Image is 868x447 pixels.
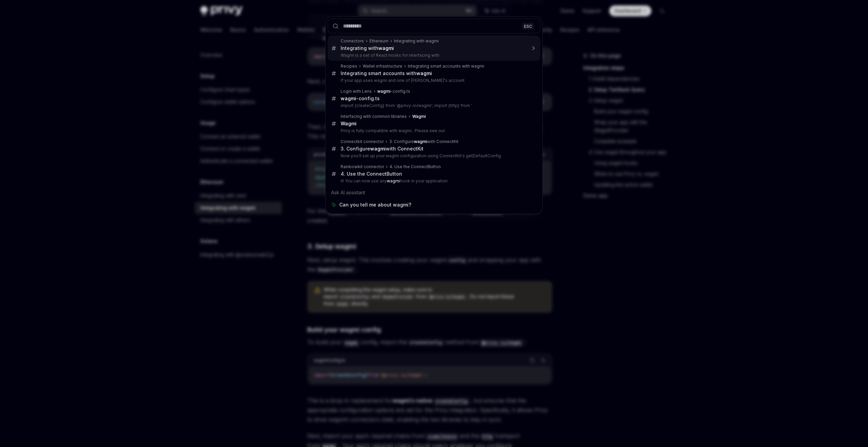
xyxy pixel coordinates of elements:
[390,164,441,169] div: 4. Use the ConnectButton
[341,153,526,159] p: Now you'll set up your wagmi configuration using ConnectKit's getDefaultConfig
[522,22,534,30] div: ESC
[341,139,384,144] div: Connectkit connector
[341,121,357,126] b: Wagmi
[341,70,432,76] div: Integrating smart accounts with
[387,178,400,183] b: wagmi
[377,89,410,94] div: -config.ts
[394,38,439,44] div: Integrating with wagmi
[341,178,526,184] p: it! You can now use any hook in your application
[412,114,426,119] b: Wagmi
[341,171,402,177] div: 4. Use the ConnectButton
[341,53,526,58] p: Wagmi is a set of React hooks for interfacing with
[341,146,423,152] div: 3. Configure with ConnectKit
[341,95,356,101] b: wagmi
[341,128,526,133] p: Privy is fully compatible with wagmi . Please see our
[389,139,458,144] div: 3. Configure with ConnectKit
[328,186,540,199] div: Ask AI assistant
[341,95,380,102] div: -config.ts
[370,146,386,151] b: wagmi
[341,45,394,51] div: Integrating with
[341,103,526,108] p: import {createConfig} from '@privy-io/wagmi'; import {http} from '
[408,64,484,69] div: Integrating smart accounts with wagmi
[341,164,384,169] div: Rainbowkit connector
[416,70,432,76] b: wagmi
[363,64,402,69] div: Wallet infrastructure
[341,78,526,83] p: If your app uses wagmi and one of [PERSON_NAME]'s account
[377,89,391,94] b: wagmi
[341,114,407,119] div: Interfacing with common libraries
[341,89,372,94] div: Login with Lens
[339,201,411,208] span: Can you tell me about wagmi?
[341,64,357,69] div: Recipes
[369,38,388,44] div: Ethereum
[414,139,427,144] b: wagmi
[378,45,394,51] b: wagmi
[341,38,364,44] div: Connectors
